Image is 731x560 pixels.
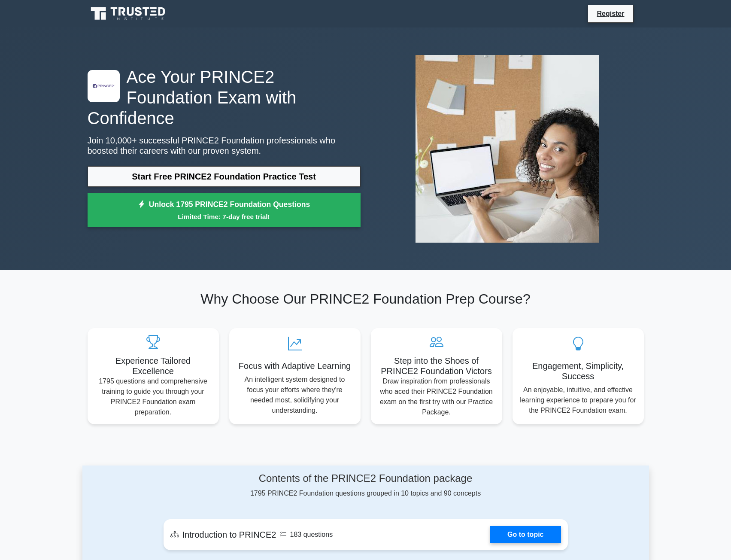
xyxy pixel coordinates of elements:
h5: Step into the Shoes of PRINCE2 Foundation Victors [378,356,495,376]
a: Unlock 1795 PRINCE2 Foundation QuestionsLimited Time: 7-day free trial! [88,193,361,228]
p: An enjoyable, intuitive, and effective learning experience to prepare you for the PRINCE2 Foundat... [519,385,637,416]
h5: Experience Tailored Excellence [94,356,212,376]
h2: Why Choose Our PRINCE2 Foundation Prep Course? [88,291,644,307]
h4: Contents of the PRINCE2 Foundation package [164,472,568,485]
a: Register [591,8,629,19]
p: Join 10,000+ successful PRINCE2 Foundation professionals who boosted their careers with our prove... [88,135,361,156]
a: Go to topic [490,526,561,543]
p: 1795 questions and comprehensive training to guide you through your PRINCE2 Foundation exam prepa... [94,376,212,417]
p: Draw inspiration from professionals who aced their PRINCE2 Foundation exam on the first try with ... [378,376,495,417]
div: 1795 PRINCE2 Foundation questions grouped in 10 topics and 90 concepts [164,472,568,499]
h1: Ace Your PRINCE2 Foundation Exam with Confidence [88,67,361,128]
p: An intelligent system designed to focus your efforts where they're needed most, solidifying your ... [236,374,354,416]
small: Limited Time: 7-day free trial! [98,212,350,222]
h5: Engagement, Simplicity, Success [519,361,637,381]
a: Start Free PRINCE2 Foundation Practice Test [88,166,361,187]
h5: Focus with Adaptive Learning [236,361,354,371]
